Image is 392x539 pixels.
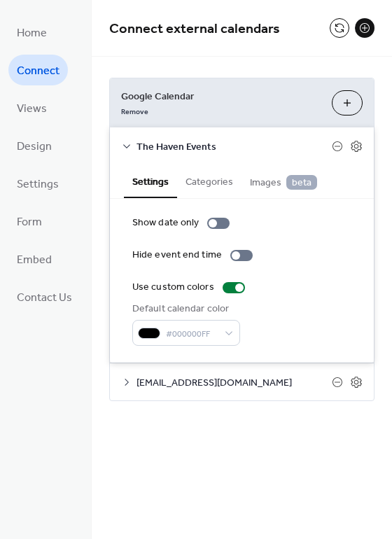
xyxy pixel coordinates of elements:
span: Connect external calendars [109,15,280,43]
span: Views [17,98,47,120]
span: Contact Us [17,287,72,309]
span: Settings [17,174,59,196]
span: [EMAIL_ADDRESS][DOMAIN_NAME] [136,376,332,391]
button: Images beta [241,164,325,197]
span: Connect [17,60,59,83]
span: Images [250,175,317,190]
a: Views [8,92,55,123]
span: Google Calendar [121,90,321,104]
a: Embed [8,244,60,274]
div: Hide event end time [132,248,222,262]
a: Home [8,17,55,48]
a: Settings [8,168,67,199]
div: Use custom colors [132,280,214,295]
span: Home [17,22,47,45]
span: Form [17,211,42,234]
span: #000000FF [166,327,218,342]
span: Remove [121,107,148,117]
button: Categories [177,164,241,197]
a: Contact Us [8,281,80,312]
span: Design [17,136,52,158]
div: Default calendar color [132,302,237,316]
button: Settings [124,164,177,198]
span: Embed [17,249,52,272]
span: beta [286,175,317,190]
a: Form [8,206,50,237]
span: The Haven Events [136,140,332,155]
a: Connect [8,55,68,85]
a: Design [8,130,60,161]
div: Show date only [132,216,199,230]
